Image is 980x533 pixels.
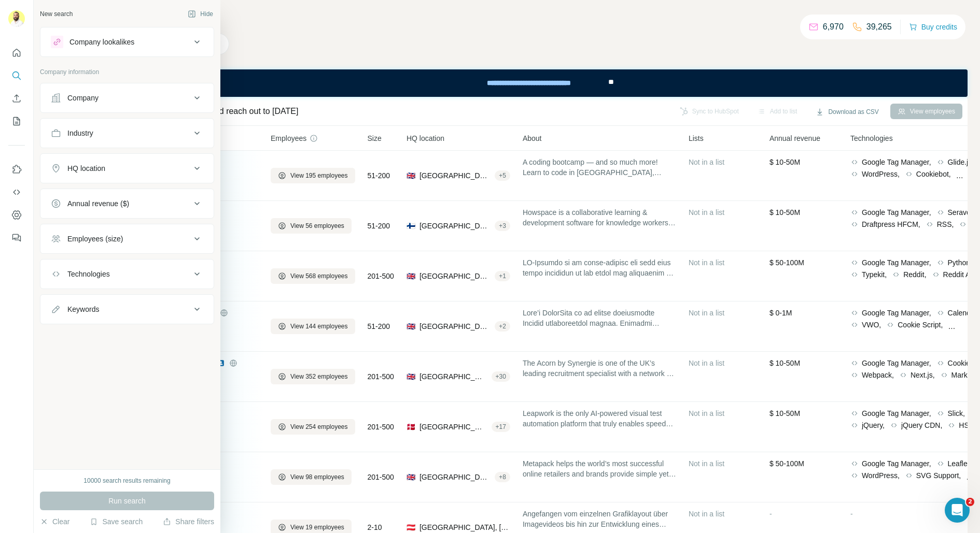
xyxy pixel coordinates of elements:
span: RSS, [937,219,954,229]
span: Calendly, [948,308,977,318]
span: WordPress, [862,169,900,179]
span: Draftpress HFCM, [862,219,920,229]
span: Google Tag Manager, [862,358,931,368]
span: Leaflet, [948,458,972,469]
button: Hide [180,6,220,22]
span: Lore’i DolorSita co ad elitse doeiusmodte Incidid utlaboreetdol magnaa. Enimadmi Veniamq, Nostrud... [523,308,676,328]
span: 🇬🇧 [407,371,415,382]
span: [GEOGRAPHIC_DATA], [GEOGRAPHIC_DATA] [419,522,510,532]
span: Typekit, [862,269,887,280]
span: 🇫🇮 [407,221,415,231]
span: Cookie Script, [898,320,943,330]
span: 🇬🇧 [407,170,415,181]
span: WordPress, [862,470,900,481]
span: Not in a list [689,359,724,367]
button: Dashboard [8,206,25,224]
span: View 195 employees [290,171,348,180]
span: 201-500 [368,422,394,432]
img: Avatar [8,10,25,27]
span: [GEOGRAPHIC_DATA], [GEOGRAPHIC_DATA], [GEOGRAPHIC_DATA] [419,321,491,332]
div: Company lookalikes [69,37,134,47]
span: HSTS, [959,420,980,430]
span: $ 0-1M [769,309,792,317]
span: $ 10-50M [769,409,800,417]
span: 201-500 [368,271,394,281]
span: Lists [689,133,704,143]
span: Reddit, [903,269,926,280]
span: Not in a list [689,459,724,468]
span: jQuery, [862,420,885,430]
div: Keywords [67,304,99,314]
iframe: Intercom live chat [945,498,970,523]
span: 🇬🇧 [407,321,415,332]
button: HQ location [40,156,214,181]
span: Google Tag Manager, [862,207,931,218]
span: Google Tag Manager, [862,408,931,419]
button: View 568 employees [271,268,355,284]
button: My lists [8,112,25,131]
span: About [523,133,542,143]
span: $ 50-100M [769,459,804,468]
span: - [769,510,772,518]
span: 2 [966,498,974,506]
span: Seravo, [948,207,973,218]
span: 2-10 [368,522,382,532]
span: [GEOGRAPHIC_DATA], [GEOGRAPHIC_DATA] of [GEOGRAPHIC_DATA] [419,422,487,432]
button: Company [40,85,214,110]
button: Company lookalikes [40,30,214,54]
span: HQ location [407,133,444,143]
span: [GEOGRAPHIC_DATA], [GEOGRAPHIC_DATA], [GEOGRAPHIC_DATA] [419,271,491,281]
span: Webpack, [862,370,894,380]
span: Next.js, [911,370,935,380]
span: Slick, [948,408,965,419]
span: $ 10-50M [769,359,800,367]
button: Download as CSV [808,104,886,120]
span: Angefangen vom einzelnen Grafiklayout über Imagevideos bis hin zur Entwicklung eines Corporate De... [523,509,676,529]
span: 51-200 [368,321,390,332]
button: View 254 employees [271,419,355,435]
span: View 254 employees [290,422,348,431]
span: Marked, [951,370,978,380]
span: Technologies [850,133,893,143]
span: A coding bootcamp — and so much more! Learn to code in [GEOGRAPHIC_DATA], [GEOGRAPHIC_DATA] or re... [523,157,676,178]
div: + 8 [495,472,510,482]
span: Google Tag Manager, [862,458,931,469]
span: LO-Ipsumdo si am conse-adipisc eli sedd eius tempo incididun ut lab etdol mag aliquaenim ad mini ... [523,257,676,278]
span: Not in a list [689,510,724,518]
span: Glide.js, [948,157,974,167]
span: Not in a list [689,158,724,166]
span: 🇬🇧 [407,271,415,281]
button: Search [8,66,25,85]
button: Use Surfe API [8,183,25,201]
span: [GEOGRAPHIC_DATA], [GEOGRAPHIC_DATA], [GEOGRAPHIC_DATA] [419,170,491,181]
p: 39,265 [866,21,892,33]
span: jQuery CDN, [901,420,942,430]
button: Buy credits [909,20,957,34]
div: Annual revenue ($) [67,198,129,209]
button: Enrich CSV [8,89,25,108]
button: View 352 employees [271,369,355,384]
span: Google Tag Manager, [862,257,931,268]
div: + 30 [492,372,510,381]
button: Feedback [8,228,25,247]
div: + 17 [492,422,510,431]
button: View 195 employees [271,168,355,183]
span: The Acorn by Synergie is one of the UK’s leading recruitment specialist with a network of 40 bran... [523,358,676,379]
span: 🇬🇧 [407,472,415,482]
iframe: Banner [90,69,968,97]
span: Annual revenue [769,133,820,143]
span: $ 10-50M [769,158,800,166]
div: 10000 search results remaining [83,476,170,485]
button: Use Surfe on LinkedIn [8,160,25,179]
span: Employees [271,133,306,143]
span: [GEOGRAPHIC_DATA], [GEOGRAPHIC_DATA]|[GEOGRAPHIC_DATA] (NP)|[GEOGRAPHIC_DATA] [419,371,487,382]
span: View 56 employees [290,221,344,231]
span: [GEOGRAPHIC_DATA], [GEOGRAPHIC_DATA] [419,472,491,482]
button: Keywords [40,297,214,322]
span: 🇩🇰 [407,422,415,432]
span: [GEOGRAPHIC_DATA], [GEOGRAPHIC_DATA] [419,221,491,231]
span: $ 50-100M [769,258,804,267]
div: Industry [67,128,93,138]
span: Not in a list [689,258,724,267]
